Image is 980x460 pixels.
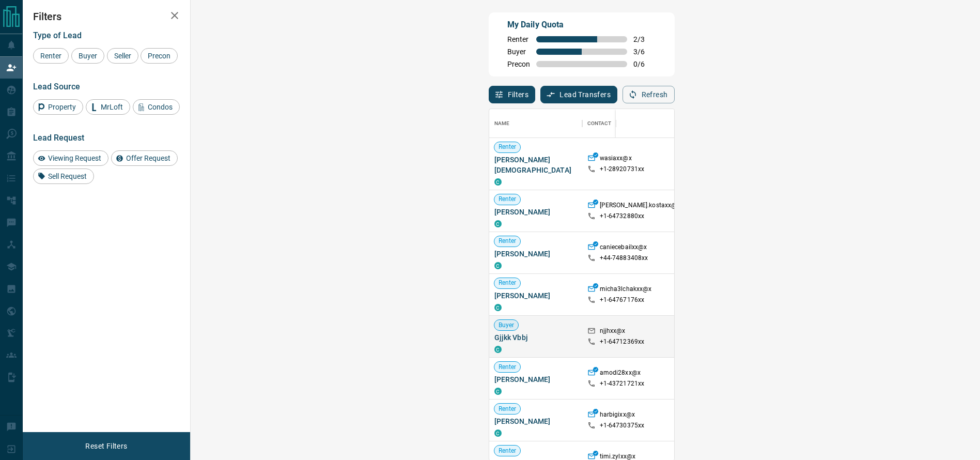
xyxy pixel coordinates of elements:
[540,86,617,103] button: Lead Transfers
[600,285,652,296] p: micha3lchakxx@x
[75,52,101,60] span: Buyer
[507,48,530,56] span: Buyer
[494,178,502,186] div: condos.ca
[44,154,105,162] span: Viewing Request
[489,86,536,103] button: Filters
[494,374,577,385] span: [PERSON_NAME]
[33,30,82,40] span: Type of Lead
[600,212,645,221] p: +1- 64732880xx
[86,99,130,115] div: MrLoft
[633,60,656,68] span: 0 / 6
[494,249,577,259] span: [PERSON_NAME]
[33,168,94,184] div: Sell Request
[107,48,138,64] div: Seller
[144,52,174,60] span: Precon
[494,220,502,227] div: condos.ca
[44,172,90,180] span: Sell Request
[144,103,176,111] span: Condos
[494,109,510,138] div: Name
[507,19,656,31] p: My Daily Quota
[494,304,502,311] div: condos.ca
[71,48,104,64] div: Buyer
[494,363,521,372] span: Renter
[494,346,502,353] div: condos.ca
[494,332,577,343] span: Gjjkk Vbbj
[600,254,648,263] p: +44- 74883408xx
[507,60,530,68] span: Precon
[494,237,521,246] span: Renter
[600,327,626,338] p: njjhxx@x
[494,388,502,395] div: condos.ca
[494,321,519,330] span: Buyer
[141,48,178,64] div: Precon
[122,154,174,162] span: Offer Request
[33,48,69,64] div: Renter
[494,279,521,287] span: Renter
[494,143,521,151] span: Renter
[600,369,641,379] p: amodi28xx@x
[600,165,645,174] p: +1- 28920731xx
[600,338,645,346] p: +1- 64712369xx
[33,82,80,91] span: Lead Source
[494,207,577,217] span: [PERSON_NAME]
[600,154,632,165] p: wasiaxx@x
[600,243,647,254] p: caniecebailxx@x
[494,195,521,204] span: Renter
[133,99,180,115] div: Condos
[37,52,65,60] span: Renter
[111,150,178,166] div: Offer Request
[633,48,656,56] span: 3 / 6
[33,99,83,115] div: Property
[494,290,577,301] span: [PERSON_NAME]
[33,150,108,166] div: Viewing Request
[79,437,134,455] button: Reset Filters
[494,430,502,437] div: condos.ca
[494,262,502,269] div: condos.ca
[600,201,680,212] p: [PERSON_NAME].kostaxx@x
[600,410,635,421] p: harbigixx@x
[111,52,135,60] span: Seller
[33,133,84,143] span: Lead Request
[33,10,180,23] h2: Filters
[600,379,645,388] p: +1- 43721721xx
[507,35,530,43] span: Renter
[600,296,645,304] p: +1- 64767176xx
[633,35,656,43] span: 2 / 3
[600,421,645,430] p: +1- 64730375xx
[494,405,521,413] span: Renter
[494,155,577,175] span: [PERSON_NAME][DEMOGRAPHIC_DATA]
[587,109,612,138] div: Contact
[489,109,582,138] div: Name
[97,103,127,111] span: MrLoft
[44,103,80,111] span: Property
[494,416,577,426] span: [PERSON_NAME]
[494,447,521,455] span: Renter
[623,86,675,103] button: Refresh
